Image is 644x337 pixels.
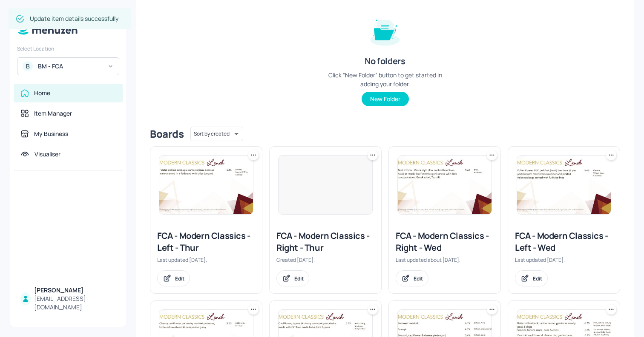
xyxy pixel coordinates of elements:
div: Boards [150,127,184,141]
div: Edit [294,275,304,282]
div: Last updated [DATE]. [515,256,613,263]
div: Item Manager [34,109,72,118]
img: 2025-08-27-1756291608407lfmagucyc6k.jpeg [398,156,492,214]
div: Edit [414,275,423,282]
div: Last updated about [DATE]. [396,256,494,263]
div: [EMAIL_ADDRESS][DOMAIN_NAME] [34,295,116,312]
img: 2025-09-10-1757490799585h23b2gc2iym.jpeg [517,156,611,214]
div: BM - FCA [38,62,102,71]
div: Created [DATE]. [276,256,374,263]
div: FCA - Modern Classics - Left - Wed [515,230,613,254]
div: Click “New Folder” button to get started in adding your folder. [321,71,449,88]
div: Visualiser [34,150,60,159]
div: FCA - Modern Classics - Right - Wed [396,230,494,254]
div: Edit [533,275,542,282]
div: [PERSON_NAME] [34,286,116,295]
button: New Folder [362,92,409,106]
img: folder-empty [364,9,406,52]
div: FCA - Modern Classics - Right - Thur [276,230,374,254]
div: Sort by created [190,125,243,142]
div: My Business [34,130,68,138]
img: 2025-02-06-1738841041304dnxrpptdq09.jpeg [159,156,253,214]
div: Home [34,89,50,97]
div: No folders [365,55,405,67]
div: Last updated [DATE]. [157,256,255,263]
div: Select Location [17,45,119,52]
div: Update item details successfully [30,11,118,26]
div: FCA - Modern Classics - Left - Thur [157,230,255,254]
div: Edit [175,275,184,282]
div: B [23,61,33,71]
